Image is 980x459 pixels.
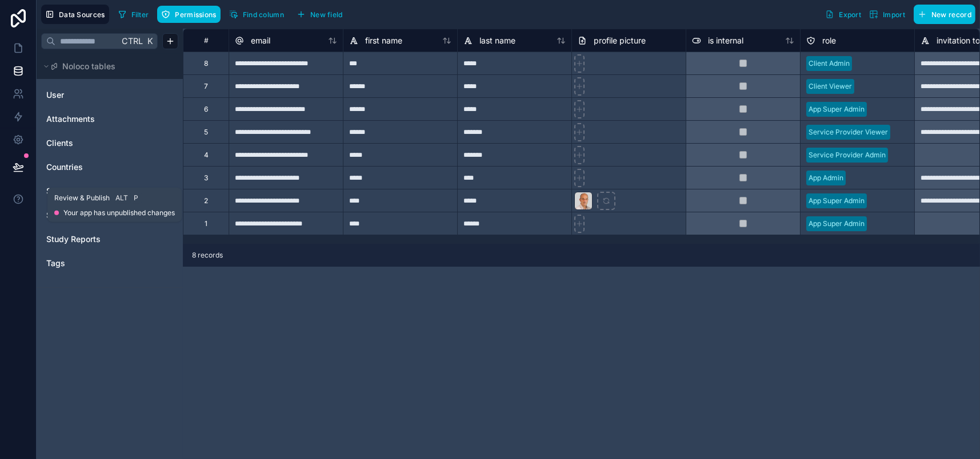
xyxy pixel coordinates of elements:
div: Client Admin [809,58,850,69]
span: Countries [46,161,83,173]
span: Noloco tables [62,61,115,72]
span: Service Providers [46,185,114,197]
span: Studies [46,209,75,221]
div: # [192,36,220,45]
span: Find column [243,10,284,19]
div: Study Reports [41,230,178,248]
button: Data Sources [41,5,109,24]
button: New record [914,5,975,24]
div: User [41,86,178,104]
span: Data Sources [59,10,105,19]
span: Import [883,10,905,19]
a: Tags [46,258,139,269]
div: Service Provider Admin [809,150,886,160]
div: App Super Admin [809,196,865,206]
div: 2 [204,196,208,205]
span: P [131,193,141,203]
span: User [46,89,64,101]
span: Permissions [175,10,216,19]
span: Study Reports [46,234,101,245]
div: 5 [204,128,208,137]
div: Service Provider Viewer [809,127,888,137]
span: New record [931,10,971,19]
a: Study Reports [46,234,139,245]
span: Filter [131,10,149,19]
span: email [251,35,270,46]
button: Export [821,5,865,24]
span: Ctrl [121,34,144,48]
a: Service Providers [46,185,139,197]
div: 7 [204,82,208,91]
a: Permissions [157,6,225,23]
span: is internal [708,35,743,46]
a: Countries [46,161,139,173]
button: Noloco tables [41,58,171,74]
span: Clients [46,137,73,149]
button: Filter [114,6,153,23]
a: New record [909,5,975,24]
a: Clients [46,137,139,149]
div: 4 [204,151,209,160]
a: Attachments [46,113,139,125]
span: role [822,35,836,46]
div: Client Viewer [809,81,852,92]
div: 8 [204,59,208,68]
button: Import [865,5,909,24]
span: Attachments [46,113,95,125]
div: Attachments [41,110,178,128]
span: K [146,37,154,45]
span: Your app has unpublished changes [63,208,175,217]
div: App Super Admin [809,104,865,114]
div: Countries [41,158,178,176]
span: last name [479,35,515,46]
div: Studies [41,206,178,224]
span: first name [365,35,402,46]
button: New field [293,6,347,23]
span: Tags [46,258,65,269]
div: 1 [205,219,207,228]
span: Export [839,10,861,19]
span: Review & Publish [54,193,110,203]
div: Service Providers [41,182,178,200]
a: Studies [46,209,139,221]
div: Tags [41,254,178,272]
div: 6 [204,105,208,114]
div: App Admin [809,173,843,183]
span: New field [310,10,343,19]
span: profile picture [594,35,646,46]
button: Find column [225,6,288,23]
div: 3 [204,173,208,183]
span: Alt [115,193,128,203]
button: Permissions [157,6,220,23]
a: User [46,89,139,101]
div: App Super Admin [809,219,865,229]
span: 8 records [192,251,223,260]
div: Clients [41,134,178,152]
